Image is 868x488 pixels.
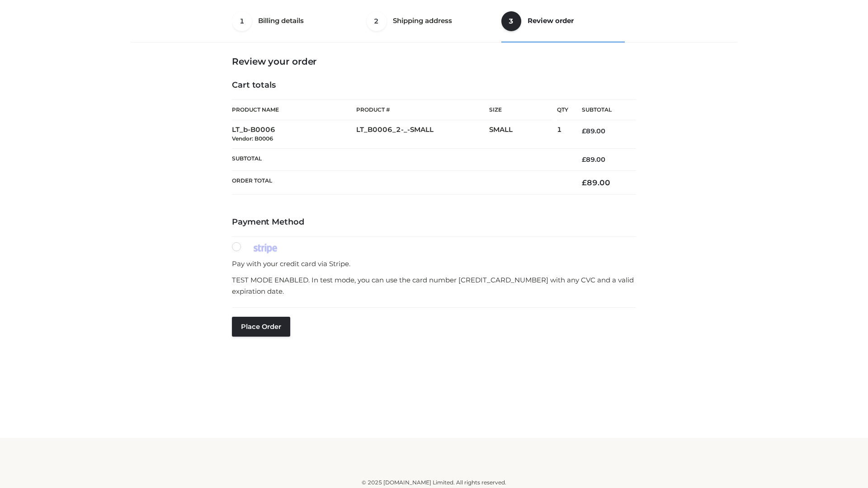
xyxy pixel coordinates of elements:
[232,99,356,120] th: Product Name
[232,258,636,270] p: Pay with your credit card via Stripe.
[232,120,356,149] td: LT_b-B0006
[356,99,489,120] th: Product #
[582,127,605,135] bdi: 89.00
[232,274,636,297] p: TEST MODE ENABLED. In test mode, you can use the card number [CREDIT_CARD_NUMBER] with any CVC an...
[489,120,557,149] td: SMALL
[582,127,586,135] span: £
[568,100,636,120] th: Subtotal
[356,120,489,149] td: LT_B0006_2-_-SMALL
[489,100,552,120] th: Size
[582,155,586,164] span: £
[232,217,636,227] h4: Payment Method
[134,478,734,487] div: © 2025 [DOMAIN_NAME] Limited. All rights reserved.
[232,148,568,170] th: Subtotal
[232,135,273,142] small: Vendor: B0006
[232,80,636,90] h4: Cart totals
[232,56,636,67] h3: Review your order
[557,120,568,149] td: 1
[582,155,605,164] bdi: 89.00
[232,317,290,337] button: Place order
[232,171,568,195] th: Order Total
[557,99,568,120] th: Qty
[582,178,587,187] span: £
[582,178,610,187] bdi: 89.00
